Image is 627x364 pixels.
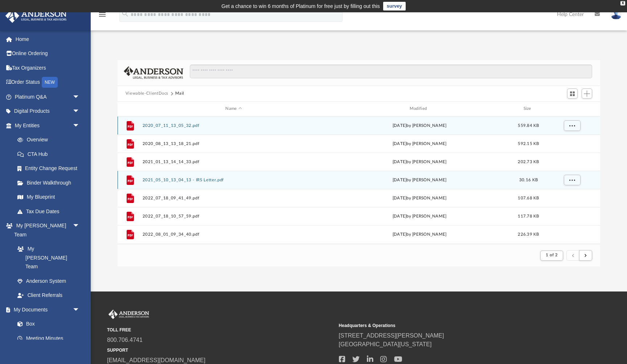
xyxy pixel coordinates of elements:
[620,1,625,5] div: close
[107,347,334,353] small: SUPPORT
[611,9,622,20] img: User Pic
[328,106,511,112] div: Modified
[3,9,69,23] img: Anderson Advisors Platinum Portal
[42,77,58,88] div: NEW
[10,274,87,288] a: Anderson System
[10,204,91,219] a: Tax Due Dates
[10,161,91,176] a: Entity Change Request
[73,302,87,317] span: arrow_drop_down
[10,288,87,303] a: Client Referrals
[5,90,91,104] a: Platinum Q&Aarrow_drop_down
[10,147,91,161] a: CTA Hub
[5,118,91,133] a: My Entitiesarrow_drop_down
[98,14,107,19] a: menu
[5,32,91,46] a: Home
[142,141,325,146] button: 2020_08_13_13_18_21.pdf
[107,327,334,333] small: TOLL FREE
[142,106,325,112] div: Name
[5,75,91,90] a: Order StatusNEW
[518,232,539,236] span: 226.39 KB
[328,231,511,237] div: [DATE] by [PERSON_NAME]
[582,88,593,99] button: Add
[107,337,143,343] a: 800.706.4741
[10,331,87,346] a: Meeting Minutes
[121,106,139,112] div: id
[339,341,432,347] a: [GEOGRAPHIC_DATA][US_STATE]
[540,251,563,261] button: 1 of 2
[10,242,83,274] a: My [PERSON_NAME] Team
[5,302,87,317] a: My Documentsarrow_drop_down
[142,123,325,128] button: 2020_07_11_13_05_32.pdf
[383,2,406,11] a: survey
[5,219,87,242] a: My [PERSON_NAME] Teamarrow_drop_down
[107,357,205,363] a: [EMAIL_ADDRESS][DOMAIN_NAME]
[518,214,539,218] span: 117.78 KB
[546,106,597,112] div: id
[142,160,325,164] button: 2021_01_13_14_14_33.pdf
[567,88,578,99] button: Switch to Grid View
[10,175,91,190] a: Binder Walkthrough
[142,196,325,200] button: 2022_07_18_09_41_49.pdf
[5,61,91,75] a: Tax Organizers
[339,322,566,329] small: Headquarters & Operations
[564,120,580,131] button: More options
[518,141,539,145] span: 592.15 KB
[328,158,511,165] div: [DATE] by [PERSON_NAME]
[546,253,558,257] span: 1 of 2
[328,140,511,147] div: [DATE] by [PERSON_NAME]
[328,195,511,201] div: [DATE] by [PERSON_NAME]
[10,190,87,204] a: My Blueprint
[73,219,87,233] span: arrow_drop_down
[5,104,91,119] a: Digital Productsarrow_drop_down
[142,178,325,182] button: 2021_05_10_13_04_13 - IRS Letter.pdf
[121,10,129,18] i: search
[73,118,87,133] span: arrow_drop_down
[328,177,511,183] div: [DATE] by [PERSON_NAME]
[10,317,83,331] a: Box
[328,122,511,129] div: [DATE] by [PERSON_NAME]
[514,106,543,112] div: Size
[118,116,600,245] div: grid
[190,65,593,78] input: Search files and folders
[5,46,91,61] a: Online Ordering
[518,123,539,127] span: 559.84 KB
[142,214,325,219] button: 2022_07_18_10_57_59.pdf
[73,104,87,119] span: arrow_drop_down
[328,213,511,219] div: [DATE] by [PERSON_NAME]
[519,178,538,182] span: 30.16 KB
[142,232,325,237] button: 2022_08_01_09_34_40.pdf
[221,2,380,11] div: Get a chance to win 6 months of Platinum for free just by filling out this
[339,332,444,339] a: [STREET_ADDRESS][PERSON_NAME]
[107,310,151,319] img: Anderson Advisors Platinum Portal
[126,90,168,97] button: Viewable-ClientDocs
[10,133,91,147] a: Overview
[98,10,107,19] i: menu
[175,90,185,97] button: Mail
[518,196,539,200] span: 107.68 KB
[518,160,539,164] span: 202.73 KB
[73,90,87,104] span: arrow_drop_down
[564,174,580,185] button: More options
